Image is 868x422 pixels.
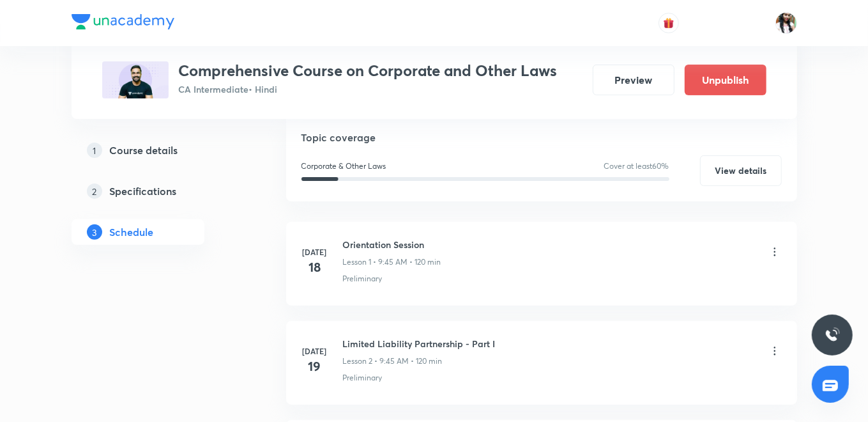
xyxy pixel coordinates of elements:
[343,356,443,367] p: Lesson 2 • 9:45 AM • 120 min
[301,130,782,145] h5: Topic coverage
[593,65,674,95] button: Preview
[179,82,558,96] p: CA Intermediate • Hindi
[604,160,669,172] p: Cover at least 60 %
[302,357,328,376] h4: 19
[72,137,245,163] a: 1Course details
[343,337,496,350] h6: Limited Liability Partnership - Part I
[179,61,558,80] h3: Comprehensive Course on Corporate and Other Laws
[343,238,441,251] h6: Orientation Session
[72,14,174,29] img: Company Logo
[110,143,178,158] h5: Course details
[343,256,441,268] p: Lesson 1 • 9:45 AM • 120 min
[825,327,840,343] img: ttu
[87,224,102,240] p: 3
[302,258,328,277] h4: 18
[102,61,169,98] img: E57EAEE8-2476-4C23-AB7B-8B02F6C60FD8_plus.png
[110,184,177,199] h5: Specifications
[775,12,797,34] img: Bismita Dutta
[301,160,386,172] p: Corporate & Other Laws
[343,273,383,285] p: Preliminary
[659,13,679,33] button: avatar
[72,178,245,204] a: 2Specifications
[302,345,328,357] h6: [DATE]
[685,65,766,95] button: Unpublish
[700,155,782,186] button: View details
[87,184,102,199] p: 2
[302,246,328,258] h6: [DATE]
[343,372,383,384] p: Preliminary
[87,143,102,158] p: 1
[663,17,674,29] img: avatar
[110,224,154,240] h5: Schedule
[72,14,174,33] a: Company Logo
